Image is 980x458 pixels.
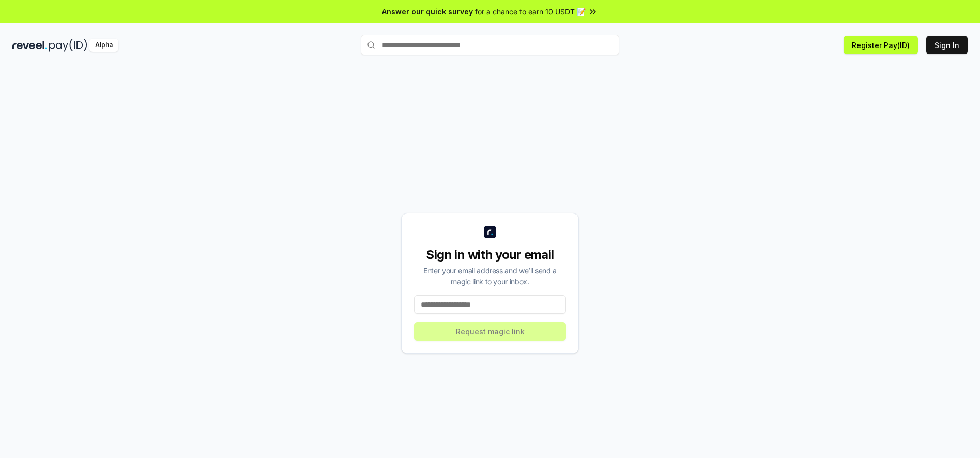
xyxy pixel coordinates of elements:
[475,6,586,17] span: for a chance to earn 10 USDT 📝
[926,36,968,54] button: Sign In
[89,39,118,52] div: Alpha
[414,247,566,263] div: Sign in with your email
[49,39,87,52] img: pay_id
[484,226,496,238] img: logo_small
[12,39,47,52] img: reveel_dark
[382,6,473,17] span: Answer our quick survey
[414,265,566,287] div: Enter your email address and we’ll send a magic link to your inbox.
[844,36,918,54] button: Register Pay(ID)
